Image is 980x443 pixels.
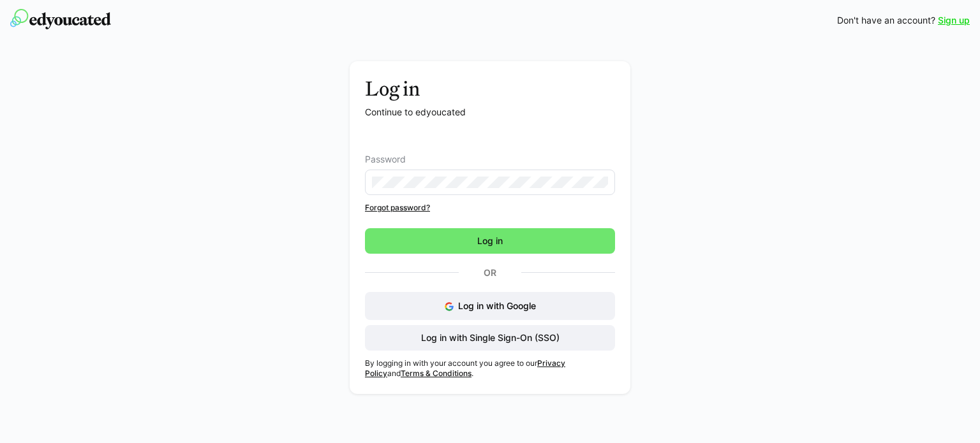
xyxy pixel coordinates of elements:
[401,368,471,378] a: Terms & Conditions
[459,264,521,282] p: Or
[365,154,406,164] span: Password
[365,325,615,351] button: Log in with Single Sign-On (SSO)
[458,300,536,311] span: Log in with Google
[475,235,505,247] span: Log in
[419,331,561,344] span: Log in with Single Sign-On (SSO)
[10,9,111,29] img: edyoucated
[837,14,935,27] span: Don't have an account?
[365,358,615,379] p: By logging in with your account you agree to our and .
[365,228,615,254] button: Log in
[365,76,615,101] h3: Log in
[938,14,970,27] a: Sign up
[365,292,615,320] button: Log in with Google
[365,203,615,213] a: Forgot password?
[365,358,565,378] a: Privacy Policy
[365,106,615,119] p: Continue to edyoucated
